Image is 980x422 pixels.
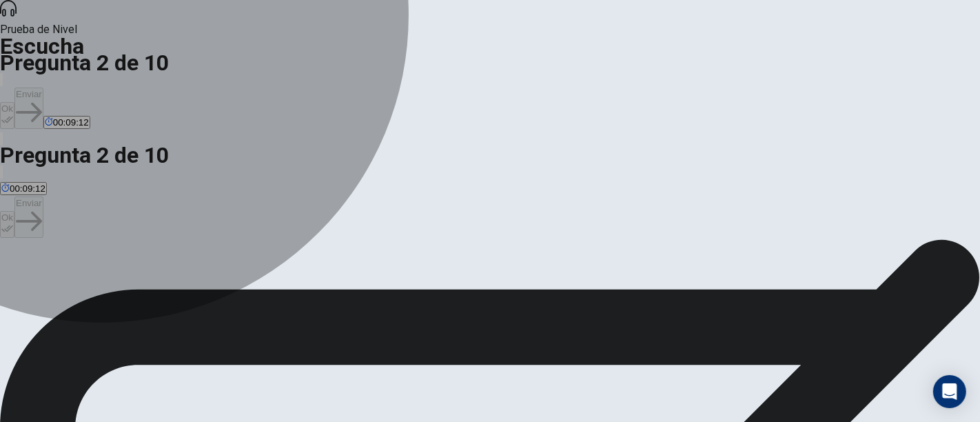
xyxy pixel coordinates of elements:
span: 00:09:12 [10,183,45,194]
button: Enviar [14,88,43,129]
button: 00:09:12 [43,116,90,129]
div: Open Intercom Messenger [933,375,966,408]
button: Enviar [14,197,43,238]
span: 00:09:12 [53,117,89,128]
